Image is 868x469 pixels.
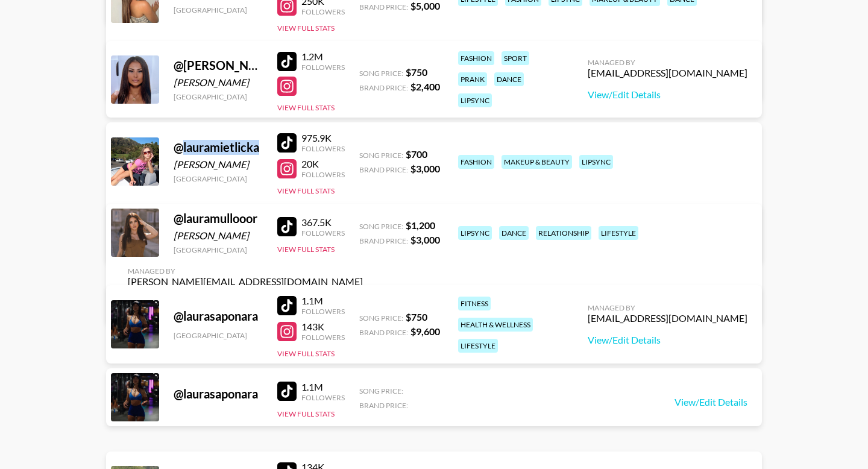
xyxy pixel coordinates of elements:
div: 1.1M [301,381,345,393]
button: View Full Stats [277,245,335,254]
button: View Full Stats [277,24,335,33]
div: 1.2M [301,51,345,63]
div: Followers [301,144,345,153]
strong: $ 750 [406,66,427,78]
span: Song Price: [359,151,403,160]
strong: $ 750 [406,311,427,323]
span: Song Price: [359,386,403,395]
div: @ laurasaponara [174,309,263,324]
span: Song Price: [359,313,403,323]
a: View/Edit Details [675,396,747,408]
a: View/Edit Details [588,89,747,101]
div: [PERSON_NAME][EMAIL_ADDRESS][DOMAIN_NAME] [128,275,363,288]
span: Brand Price: [359,401,408,410]
div: [PERSON_NAME] [174,159,263,171]
strong: $ 9,600 [410,326,440,337]
div: 1.1M [301,295,345,307]
strong: $ 1,200 [406,219,435,231]
span: Brand Price: [359,165,408,174]
div: dance [494,72,524,86]
div: [GEOGRAPHIC_DATA] [174,245,263,254]
strong: $ 3,000 [410,163,440,174]
div: Followers [301,333,345,342]
div: @ [PERSON_NAME] [174,58,263,73]
div: sport [502,51,529,65]
div: @ laurasaponara [174,386,263,401]
div: fashion [458,155,494,169]
div: Managed By [128,266,363,275]
div: lipsync [458,93,492,107]
div: 143K [301,321,345,333]
div: fitness [458,297,491,310]
button: View Full Stats [277,103,335,112]
div: lifestyle [458,339,498,353]
div: lipsync [458,226,492,240]
div: Followers [301,170,345,179]
div: lifestyle [599,226,638,240]
div: Followers [301,7,345,16]
div: dance [499,226,529,240]
div: [PERSON_NAME] [174,230,263,242]
button: View Full Stats [277,186,335,195]
div: Managed By [588,303,747,312]
span: Song Price: [359,69,403,78]
div: Followers [301,228,345,238]
span: Brand Price: [359,328,408,337]
div: health & wellness [458,318,533,332]
span: Brand Price: [359,2,408,11]
div: [GEOGRAPHIC_DATA] [174,5,263,14]
div: [PERSON_NAME] [174,77,263,89]
div: Followers [301,393,345,402]
div: [GEOGRAPHIC_DATA] [174,174,263,183]
div: [EMAIL_ADDRESS][DOMAIN_NAME] [588,67,747,79]
strong: $ 700 [406,148,427,160]
div: relationship [536,226,591,240]
div: @ lauramietlicka [174,140,263,155]
div: 975.9K [301,132,345,144]
div: Managed By [588,58,747,67]
div: lipsync [579,155,613,169]
div: @ lauramullooor [174,211,263,226]
div: [EMAIL_ADDRESS][DOMAIN_NAME] [588,312,747,324]
div: 367.5K [301,216,345,228]
div: [GEOGRAPHIC_DATA] [174,92,263,101]
div: 20K [301,158,345,170]
span: Song Price: [359,222,403,231]
span: Brand Price: [359,236,408,245]
div: prank [458,72,487,86]
div: makeup & beauty [502,155,572,169]
strong: $ 3,000 [410,234,440,245]
div: Followers [301,307,345,316]
div: Followers [301,63,345,72]
button: View Full Stats [277,409,335,418]
div: [GEOGRAPHIC_DATA] [174,331,263,340]
button: View Full Stats [277,349,335,358]
strong: $ 2,400 [410,81,440,92]
div: fashion [458,51,494,65]
span: Brand Price: [359,83,408,92]
a: View/Edit Details [588,334,747,346]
